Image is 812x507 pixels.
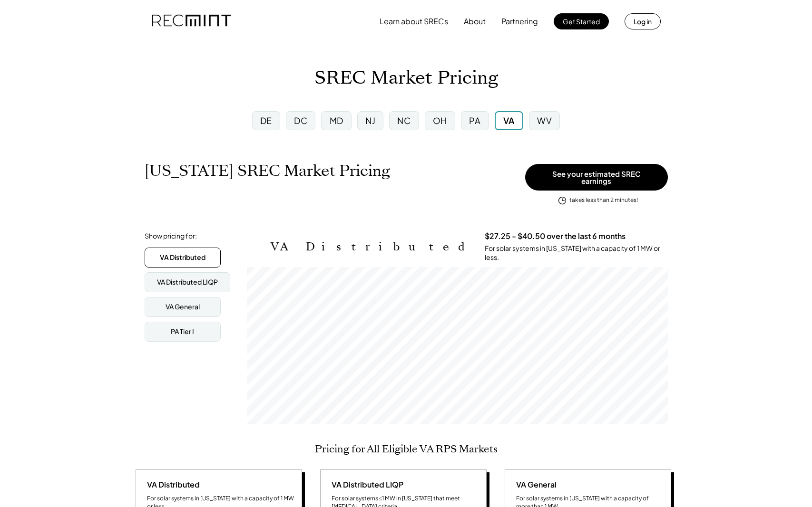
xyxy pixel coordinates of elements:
[145,162,390,180] h1: [US_STATE] SREC Market Pricing
[171,327,194,336] div: PA Tier I
[271,240,470,254] h2: VA Distributed
[330,115,343,126] div: MD
[314,67,498,89] h1: SREC Market Pricing
[160,253,205,262] div: VA Distributed
[294,115,307,126] div: DC
[525,164,668,191] button: See your estimated SREC earnings
[485,231,626,241] h3: $27.25 - $40.50 over the last 6 months
[166,302,200,312] div: VA General
[503,115,515,126] div: VA
[469,115,480,126] div: PA
[145,231,197,241] div: Show pricing for:
[157,277,218,287] div: VA Distributed LIQP
[260,115,272,126] div: DE
[512,479,557,490] div: VA General
[464,12,486,31] button: About
[625,13,661,29] button: Log in
[143,479,200,490] div: VA Distributed
[537,115,552,126] div: WV
[554,13,609,29] button: Get Started
[569,196,638,204] div: takes less than 2 minutes!
[433,115,447,126] div: OH
[485,244,668,262] div: For solar systems in [US_STATE] with a capacity of 1 MW or less.
[380,12,448,31] button: Learn about SRECs
[328,479,403,490] div: VA Distributed LIQP
[152,5,231,38] img: recmint-logotype%403x.png
[315,443,498,455] h2: Pricing for All Eligible VA RPS Markets
[397,115,411,126] div: NC
[501,12,538,31] button: Partnering
[365,115,375,126] div: NJ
